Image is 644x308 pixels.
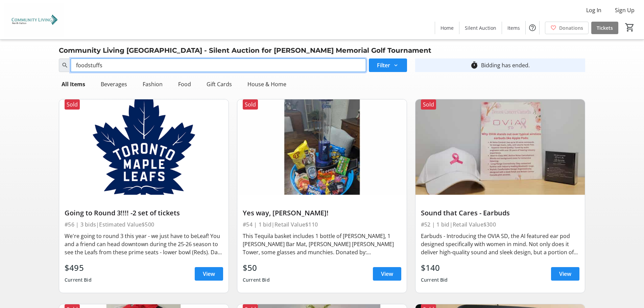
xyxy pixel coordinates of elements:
[597,24,613,31] span: Tickets
[481,61,530,69] div: Bidding has ended.
[175,77,194,91] div: Food
[440,24,454,31] span: Home
[526,21,539,34] button: Help
[59,77,88,91] div: All Items
[4,3,64,37] img: Community Living North Halton's Logo
[435,22,459,34] a: Home
[65,262,92,274] div: $495
[624,21,636,33] button: Cart
[591,22,618,34] a: Tickets
[507,24,520,31] span: Items
[243,274,270,286] div: Current Bid
[415,99,585,195] img: Sound that Cares - Earbuds
[373,267,401,281] a: View
[377,61,390,69] span: Filter
[421,220,579,229] div: #52 | 1 bid | Retail Value $300
[65,274,92,286] div: Current Bid
[551,267,579,281] a: View
[98,77,130,91] div: Beverages
[195,267,223,281] a: View
[465,24,496,31] span: Silent Auction
[459,22,502,34] a: Silent Auction
[581,5,607,16] button: Log In
[421,99,436,110] div: Sold
[65,220,223,229] div: #56 | 3 bids | Estimated Value $500
[502,22,525,34] a: Items
[55,45,435,56] div: Community Living [GEOGRAPHIC_DATA] - Silent Auction for [PERSON_NAME] Memorial Golf Tournament
[421,232,579,256] div: Earbuds - Introducing the OVIA SD, the AI featured ear pod designed specifically with women in mi...
[243,262,270,274] div: $50
[381,270,393,278] span: View
[615,6,635,14] span: Sign Up
[65,209,223,217] div: Going to Round 3!!!! -2 set of tickets
[610,5,640,16] button: Sign Up
[470,61,478,69] mat-icon: timer_outline
[65,99,80,110] div: Sold
[586,6,601,14] span: Log In
[421,262,448,274] div: $140
[243,232,401,256] div: This Tequila basket includes 1 bottle of [PERSON_NAME], 1 [PERSON_NAME] Bar Mat, [PERSON_NAME] [P...
[204,77,235,91] div: Gift Cards
[559,24,583,31] span: Donations
[421,209,579,217] div: Sound that Cares - Earbuds
[65,232,223,256] div: We're going to round 3 this year - we just have to beLeaf! You and a friend can head downtown dur...
[237,99,407,195] img: Yes way, José!
[140,77,165,91] div: Fashion
[243,99,258,110] div: Sold
[59,99,229,195] img: Going to Round 3!!!! -2 set of tickets
[203,270,215,278] span: View
[559,270,571,278] span: View
[421,274,448,286] div: Current Bid
[243,209,401,217] div: Yes way, [PERSON_NAME]!
[545,22,589,34] a: Donations
[245,77,289,91] div: House & Home
[243,220,401,229] div: #54 | 1 bid | Retail Value $110
[369,58,407,72] button: Filter
[71,58,366,72] input: Try searching by item name, number, or sponsor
